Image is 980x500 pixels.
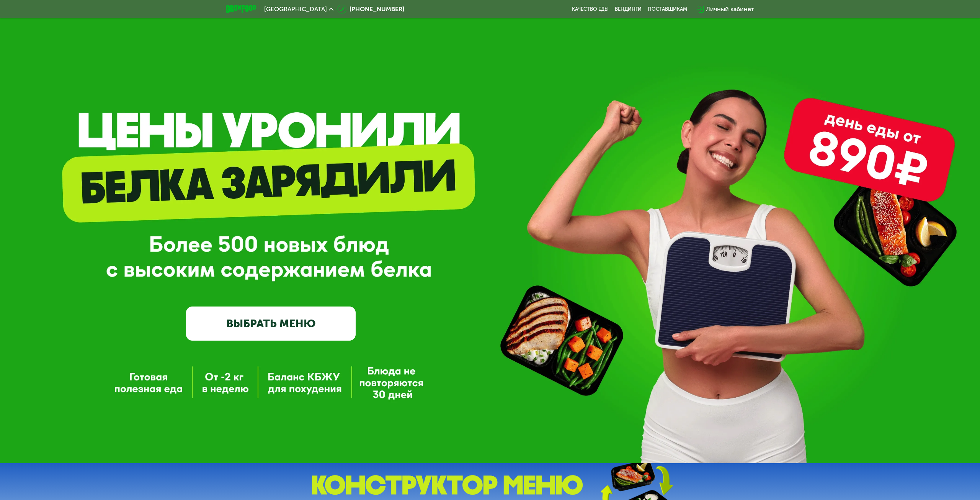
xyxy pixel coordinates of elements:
[706,5,754,14] div: Личный кабинет
[264,6,327,12] span: [GEOGRAPHIC_DATA]
[186,307,356,341] a: ВЫБРАТЬ МЕНЮ
[615,6,642,12] a: Вендинги
[572,6,609,12] a: Качество еды
[337,5,404,14] a: [PHONE_NUMBER]
[648,6,687,12] div: поставщикам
